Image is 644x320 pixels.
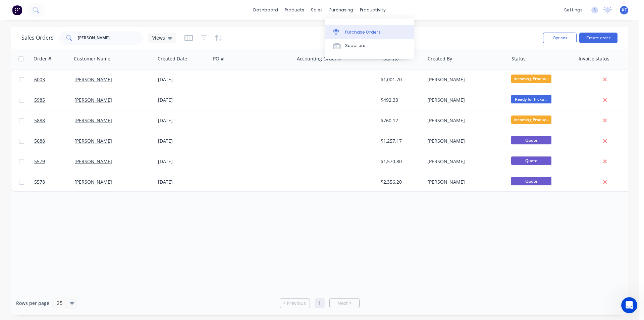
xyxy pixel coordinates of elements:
[74,117,112,124] a: [PERSON_NAME]
[74,97,112,103] a: [PERSON_NAME]
[34,131,74,151] a: 5688
[74,55,110,62] div: Customer Name
[34,138,45,144] span: 5688
[34,70,74,90] a: 6003
[561,5,586,15] div: settings
[622,7,627,13] span: KF
[287,300,306,307] span: Previous
[511,136,551,144] span: Quote
[427,158,502,165] div: [PERSON_NAME]
[250,5,281,15] a: dashboard
[511,95,551,103] span: Ready for Picku...
[34,55,51,62] div: Order #
[34,117,45,124] span: 5888
[34,179,45,185] span: 5578
[297,55,341,62] div: Accounting Order #
[325,39,414,52] a: Suppliers
[427,138,502,144] div: [PERSON_NAME]
[34,97,45,103] span: 5985
[158,117,208,124] div: [DATE]
[345,43,365,49] div: Suppliers
[315,298,325,308] a: Page 1 is your current page
[34,90,74,110] a: 5985
[621,297,637,313] iframe: Intercom live chat
[325,25,414,39] a: Purchase Orders
[158,97,208,103] div: [DATE]
[381,97,420,103] div: $492.33
[511,177,551,185] span: Quote
[357,5,389,15] div: productivity
[277,298,362,308] ul: Pagination
[381,158,420,165] div: $1,570.80
[21,35,54,41] h1: Sales Orders
[427,179,502,185] div: [PERSON_NAME]
[428,55,452,62] div: Created By
[543,33,577,43] button: Options
[381,117,420,124] div: $760.12
[579,33,618,43] button: Create order
[158,55,187,62] div: Created Date
[74,138,112,144] a: [PERSON_NAME]
[213,55,224,62] div: PO #
[158,158,208,165] div: [DATE]
[158,76,208,83] div: [DATE]
[427,97,502,103] div: [PERSON_NAME]
[511,156,551,165] span: Quote
[512,55,526,62] div: Status
[16,300,49,307] span: Rows per page
[12,5,22,15] img: Factory
[152,34,165,41] span: Views
[308,5,326,15] div: sales
[34,76,45,83] span: 6003
[579,55,609,62] div: Invoice status
[158,138,208,144] div: [DATE]
[381,179,420,185] div: $2,356.20
[74,179,112,185] a: [PERSON_NAME]
[74,158,112,165] a: [PERSON_NAME]
[511,75,551,83] span: Incoming Produc...
[345,29,381,35] div: Purchase Orders
[330,300,359,307] a: Next page
[34,158,45,165] span: 5579
[337,300,348,307] span: Next
[511,116,551,124] span: Incoming Produc...
[326,5,357,15] div: purchasing
[74,76,112,83] a: [PERSON_NAME]
[34,151,74,172] a: 5579
[381,76,420,83] div: $1,001.70
[280,300,310,307] a: Previous page
[34,172,74,192] a: 5578
[281,5,308,15] div: products
[381,138,420,144] div: $1,257.17
[158,179,208,185] div: [DATE]
[34,110,74,131] a: 5888
[427,76,502,83] div: [PERSON_NAME]
[427,117,502,124] div: [PERSON_NAME]
[78,31,143,45] input: Search...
